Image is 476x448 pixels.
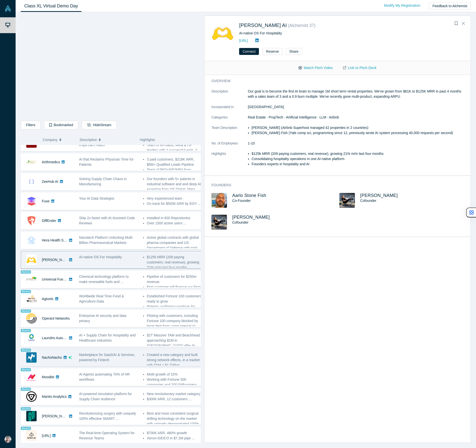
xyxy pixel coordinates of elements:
[211,21,234,44] img: Besty AI's Logo
[21,349,31,352] span: Alumni
[79,411,136,421] span: Revolutionizing surgery with uniquely 100% effective SMART ...
[232,193,266,198] span: Aarlo Stone Fish
[21,388,31,391] span: Alumni
[211,125,248,141] dt: Team Description
[248,104,467,110] dd: [GEOGRAPHIC_DATA]
[42,355,62,359] a: NachoNacho
[252,156,467,162] li: Consolidating hospitality operations in one AI-native platform
[211,89,248,104] dt: Description
[453,20,460,27] button: Bookmark
[42,336,112,340] a: Laundris Autonomous Inventory Management
[232,215,270,220] a: [PERSON_NAME]
[79,392,132,401] span: AI-powered simulation platform for Supply Chain resilience
[338,64,382,72] a: Link to Pitch Deck
[147,235,202,256] li: Active global contracts with global pharma companies and US Department of Defense with total esti...
[252,130,467,136] li: [PERSON_NAME] Fish (Yale comp sci, programming since 12, previously wrote AI system processing 40...
[147,391,202,397] li: New revolutionary market category
[42,238,75,242] a: Hera Health Solutions
[211,78,460,84] h3: overview
[80,135,97,145] span: Description
[232,220,248,224] span: Cofounder
[26,313,37,324] img: Operant Networks's Logo
[26,176,37,187] img: ZeeHub AI's Logo
[232,199,251,203] span: Co-Founder
[147,294,202,304] li: Established Fortune 100 customers ready to grow
[79,196,115,200] span: Your AI Data Strategist.
[147,397,202,402] li: $300K ARR, 12 customers ...
[147,304,202,314] li: Patents confirming roadmap for deep scientific product for ...
[82,121,116,129] button: HideStream
[79,255,122,259] span: AI-native OS For Hospitality
[79,236,133,245] span: Nanotech Platform Unlocking Multi-Billion Pharmaceutical Markets
[26,294,37,304] img: Agtools's Logo
[42,180,58,184] a: ZeeHub AI
[21,427,31,430] span: Alumni
[42,297,53,301] a: Agtools
[42,434,51,438] a: [URL]
[147,142,202,153] li: Team of ex-Slack, Meta & HP leaders with 2 successful exits, 3 ...
[147,157,202,167] li: 3 paid customers, $218K ARR, $5M+ Qualified Leads Pipeline
[286,48,302,55] button: Share
[252,162,467,167] li: Founders experts in hospitality and AI
[21,407,31,410] span: Alumni
[360,199,376,203] span: Cofounder
[26,372,37,382] img: Moodbit's Logo
[42,258,74,262] a: [PERSON_NAME] AI
[140,138,155,142] span: Highlights
[42,375,54,379] a: Moodbit
[80,135,135,145] button: Description
[262,48,282,55] button: Reserve
[211,151,248,172] dt: Highlights
[21,121,41,129] button: Filters
[68,356,72,359] svg: dsa ai sparkles
[239,39,248,43] a: [URL]
[26,391,37,402] img: Mantis Analytics's Logo
[79,294,124,303] span: Worldwide Real Time Food & Agriculture Data
[4,5,11,12] img: Alchemist Vault Logo
[147,221,202,226] li: Over 1500 active users ...
[147,167,202,188] li: Team of PhDs/MD/MBA from [GEOGRAPHIC_DATA], [GEOGRAPHIC_DATA] and UMich. ...
[211,115,248,125] dt: Categories
[211,183,460,188] h3: Founders
[79,314,126,323] span: Enterprise AI security and data privacy
[79,177,127,186] span: Solving Supply Chain Chaos in Manufacturing
[26,274,37,284] img: Universal Fuel Technologies's Logo
[339,193,355,208] img: Sam Dundas's Profile Image
[147,313,202,334] li: Piloting with customers, including Fortune 100 company blocked by legal dept from using internal ...
[21,0,81,12] a: Class XL Virtual Demo Day
[239,31,404,36] div: AI-native OS For Hospitality
[79,372,130,381] span: AI Agents automating 70% of HR workflows
[79,431,135,440] span: The Real-time Operating System for Revenue Teams
[360,193,398,198] a: [PERSON_NAME]
[26,333,37,343] img: Laundris Autonomous Inventory Management's Logo
[21,309,31,313] span: Alumni
[79,216,135,225] span: Ship 2x faster with AI-Assisted Code Reviews
[26,255,37,265] img: Besty AI's Logo
[26,196,37,206] img: Fuse's Logo
[43,135,75,145] button: Company
[239,23,287,28] a: [PERSON_NAME] AI
[21,270,31,274] span: Alumni
[26,411,37,421] img: Hubly Surgical's Logo
[79,353,135,362] span: Marketplace for SaaS/AI & Services, powered by Fintech
[211,141,248,151] dt: No. of Employees
[21,290,31,293] span: Alumni
[4,436,11,443] img: Peter Berg's Account
[42,316,70,320] a: Operant Networks
[460,20,467,27] button: Close
[248,115,339,119] span: Real Estate · PropTech · Artificial Intelligence · LLM · Airbnb
[147,284,202,295] li: First customer will finance our First-of-a-kind commercial plant. ...
[79,157,134,166] span: AI that Reclaims Physician Time for Patients
[147,352,202,368] li: Created a new category and built strong network effects, in a market with TAM > $1 Trillion ...
[21,368,31,371] span: Alumni
[147,430,202,436] li: $700K ARR, 480% growth
[211,104,248,115] dt: Incorporated in
[252,125,467,130] li: [PERSON_NAME] (Airbnb Superhost managed 42 properties in 2 countries)
[43,135,58,145] span: Company
[239,48,259,55] button: Connect
[147,274,202,284] li: Pipeline of customers for $250m revenue.
[288,23,316,28] small: ( Alchemist 37 )
[293,64,338,72] button: Watch Pitch Video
